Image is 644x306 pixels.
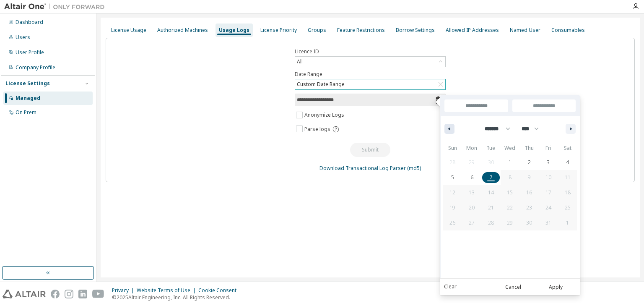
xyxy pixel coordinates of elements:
[488,215,494,230] span: 28
[519,170,539,185] button: 9
[296,80,346,89] div: Custom Date Range
[539,141,558,155] span: Fri
[137,287,198,294] div: Website Terms of Use
[565,200,571,215] span: 25
[444,282,457,291] a: Clear
[295,57,445,67] div: All
[440,110,449,124] span: [DATE]
[470,170,473,185] span: 6
[462,141,481,155] span: Mon
[481,185,501,200] button: 14
[443,200,462,215] button: 19
[449,215,455,230] span: 26
[440,167,449,189] span: This Month
[407,165,421,172] a: (md5)
[449,185,455,200] span: 12
[501,215,520,230] button: 29
[295,71,446,78] label: Date Range
[528,155,531,170] span: 2
[440,189,449,211] span: Last Month
[545,185,551,200] span: 17
[481,200,501,215] button: 21
[488,200,494,215] span: 21
[558,141,577,155] span: Sat
[469,185,475,200] span: 13
[545,170,551,185] span: 10
[501,200,520,215] button: 22
[3,290,46,298] img: altair_logo.svg
[5,80,50,87] div: License Settings
[489,170,492,185] span: 7
[112,287,137,294] div: Privacy
[443,170,462,185] button: 5
[16,19,43,26] div: Dashboard
[528,170,531,185] span: 9
[396,27,435,34] div: Borrow Settings
[92,290,104,298] img: youtube.svg
[558,170,577,185] button: 11
[440,146,449,167] span: Last Week
[488,185,494,200] span: 14
[493,283,533,291] button: Cancel
[65,290,73,298] img: instagram.svg
[260,27,297,34] div: License Priority
[350,143,390,157] button: Submit
[519,185,539,200] button: 16
[539,215,558,230] button: 31
[446,27,499,34] div: Allowed IP Addresses
[509,155,512,170] span: 1
[539,155,558,170] button: 3
[304,110,346,120] label: Anonymize Logs
[443,141,462,155] span: Sun
[440,95,449,110] span: [DATE]
[16,109,36,116] div: On Prem
[198,287,241,294] div: Cookie Consent
[539,185,558,200] button: 17
[337,27,385,34] div: Feature Restrictions
[16,95,40,102] div: Managed
[51,290,60,298] img: facebook.svg
[501,141,520,155] span: Wed
[462,215,481,230] button: 27
[111,27,146,34] div: License Usage
[507,185,513,200] span: 15
[296,57,304,66] div: All
[16,64,55,71] div: Company Profile
[481,170,501,185] button: 7
[536,283,576,291] button: Apply
[481,215,501,230] button: 28
[526,185,532,200] span: 16
[519,200,539,215] button: 23
[304,126,330,133] span: Parse logs
[526,215,532,230] span: 30
[565,170,571,185] span: 11
[539,200,558,215] button: 24
[462,170,481,185] button: 6
[551,27,585,34] div: Consumables
[295,79,445,89] div: Custom Date Range
[545,215,551,230] span: 31
[295,48,446,55] label: Licence ID
[440,124,449,146] span: This Week
[507,200,513,215] span: 22
[4,3,109,11] img: Altair One
[16,49,44,56] div: User Profile
[507,215,513,230] span: 29
[526,200,532,215] span: 23
[558,200,577,215] button: 25
[449,200,455,215] span: 19
[443,215,462,230] button: 26
[565,185,571,200] span: 18
[443,185,462,200] button: 12
[558,155,577,170] button: 4
[509,170,512,185] span: 8
[308,27,326,34] div: Groups
[510,27,540,34] div: Named User
[16,34,30,41] div: Users
[501,185,520,200] button: 15
[469,215,475,230] span: 27
[501,170,520,185] button: 8
[519,141,539,155] span: Thu
[547,155,550,170] span: 3
[78,290,87,298] img: linkedin.svg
